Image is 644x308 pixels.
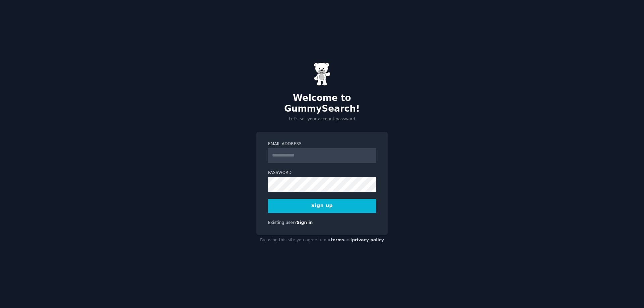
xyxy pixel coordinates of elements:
a: Sign in [297,220,313,225]
img: Gummy Bear [314,62,330,86]
button: Sign up [268,199,376,213]
span: Existing user? [268,220,297,225]
a: privacy policy [352,238,384,242]
label: Password [268,170,376,176]
div: By using this site you agree to our and [256,235,388,246]
a: terms [331,238,344,242]
p: Let's set your account password [256,116,388,122]
h2: Welcome to GummySearch! [256,93,388,114]
label: Email Address [268,141,376,147]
